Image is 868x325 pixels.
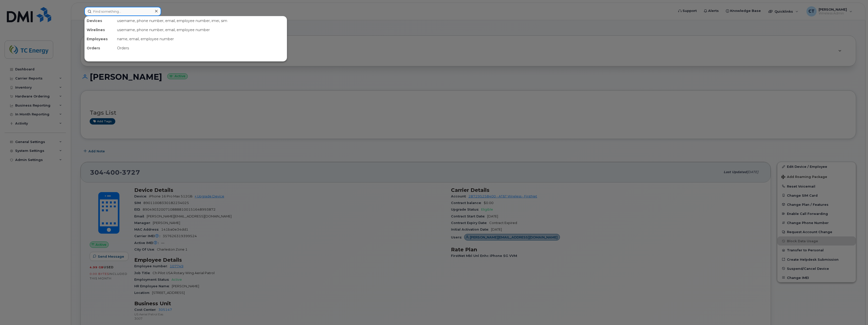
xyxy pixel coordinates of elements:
[115,25,287,34] div: username, phone number, email, employee number
[85,44,115,53] div: Orders
[115,16,287,25] div: username, phone number, email, employee number, imei, sim
[85,34,115,44] div: Employees
[846,303,864,321] iframe: Messenger Launcher
[85,25,115,34] div: Wirelines
[115,44,287,53] div: Orders
[85,16,115,25] div: Devices
[115,34,287,44] div: name, email, employee number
